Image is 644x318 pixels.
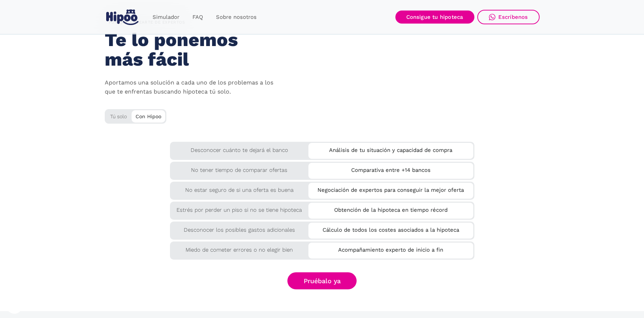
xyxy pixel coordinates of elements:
[395,11,474,24] a: Consigue tu hipoteca
[308,243,473,255] div: Acompañamiento experto de inicio a fin
[498,14,528,20] div: Escríbenos
[308,203,473,215] div: Obtención de la hipoteca en tiempo récord
[105,30,272,69] h2: Te lo ponemos más fácil
[308,143,473,155] div: Análisis de tu situación y capacidad de compra
[170,142,309,155] div: Desconocer cuánto te dejará el banco
[146,10,186,24] a: Simulador
[308,163,473,175] div: Comparativa entre +14 bancos
[105,7,140,28] a: home
[132,110,165,121] div: Con Hipoo
[105,78,279,96] p: Aportamos una solución a cada uno de los problemas a los que te enfrentas buscando hipoteca tú solo.
[186,10,209,24] a: FAQ
[170,182,309,195] div: No estar seguro de si una oferta es buena
[170,222,309,235] div: Desconocer los posibles gastos adicionales
[477,10,540,24] a: Escríbenos
[170,202,309,215] div: Estrés por perder un piso si no se tiene hipoteca
[170,162,309,175] div: No tener tiempo de comparar ofertas
[209,10,263,24] a: Sobre nosotros
[308,223,473,235] div: Cálculo de todos los costes asociados a la hipoteca
[308,183,473,195] div: Negociación de expertos para conseguir la mejor oferta
[287,272,357,289] a: Pruébalo ya
[105,109,166,121] div: Tú solo
[170,241,309,255] div: Miedo de cometer errores o no elegir bien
